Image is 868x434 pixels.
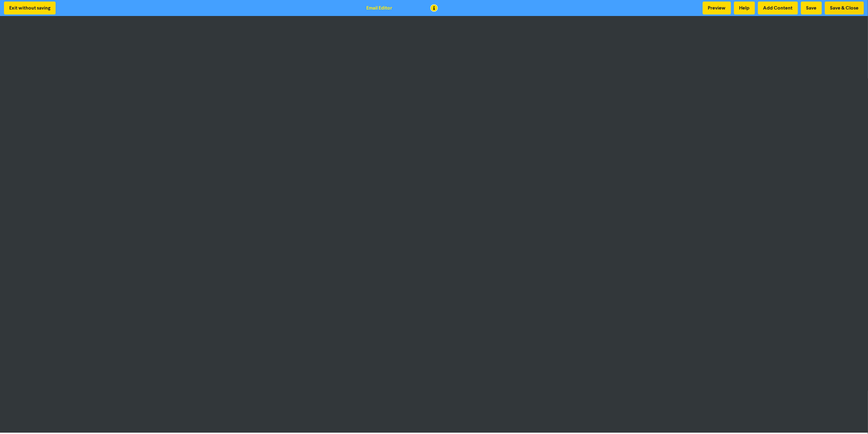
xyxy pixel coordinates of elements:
div: Email Editor [366,4,392,12]
button: Help [734,2,755,14]
button: Add Content [758,2,798,14]
button: Preview [703,2,731,14]
button: Save & Close [825,2,864,14]
button: Exit without saving [4,2,56,14]
button: Save [801,2,822,14]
